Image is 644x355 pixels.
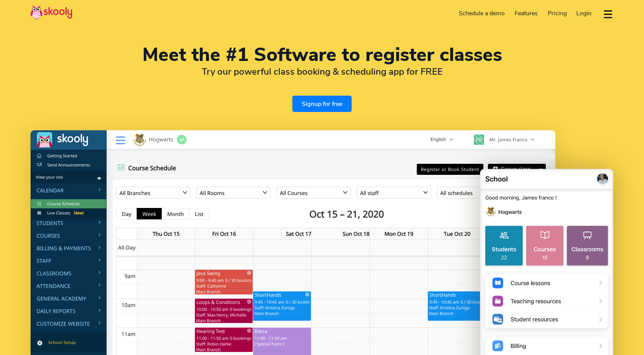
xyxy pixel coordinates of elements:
[510,7,543,19] a: Features
[292,96,352,112] a: Signup for free
[603,5,614,23] button: dropdown menu
[543,7,572,19] a: Pricing
[30,66,614,77] h2: Try our powerful class booking & scheduling app for FREE
[576,9,591,18] span: Login
[548,9,567,18] span: Pricing
[571,7,596,19] a: Login
[454,7,510,19] a: Schedule a demo
[30,46,614,64] h1: Meet the #1 Software to register classes
[30,5,72,20] img: Skooly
